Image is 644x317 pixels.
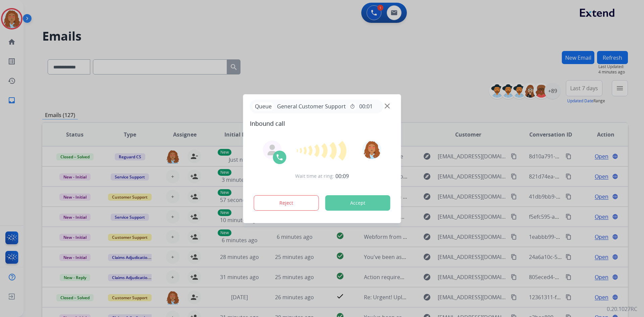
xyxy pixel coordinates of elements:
[295,173,334,179] span: Wait time at ring:
[254,195,319,211] button: Reject
[267,145,278,155] img: agent-avatar
[385,103,390,108] img: close-button
[274,102,348,110] span: General Customer Support
[250,119,394,128] span: Inbound call
[335,172,349,180] span: 00:09
[359,102,373,110] span: 00:01
[276,153,284,161] img: call-icon
[362,140,381,159] img: avatar
[350,104,355,109] mat-icon: timer
[253,102,274,111] p: Queue
[325,195,390,211] button: Accept
[607,305,637,313] p: 0.20.1027RC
